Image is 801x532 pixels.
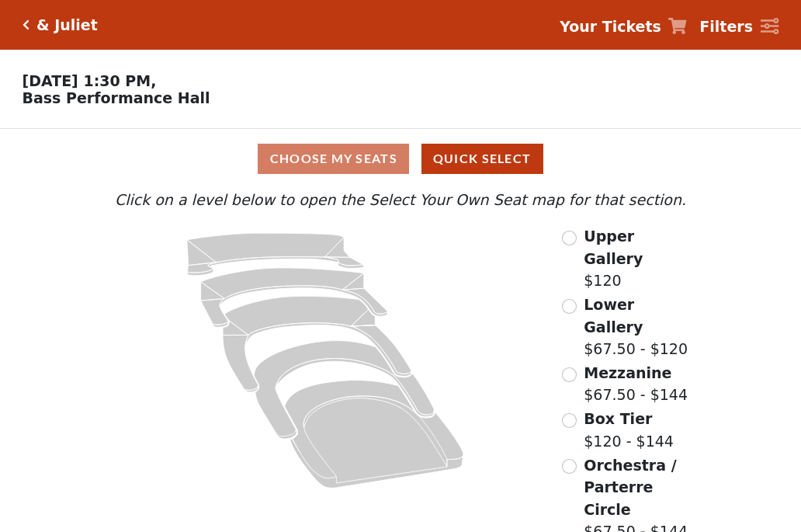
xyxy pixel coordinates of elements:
[187,233,364,276] path: Upper Gallery - Seats Available: 306
[560,18,661,35] strong: Your Tickets
[699,18,753,35] strong: Filters
[584,410,652,427] span: Box Tier
[584,296,643,336] span: Lower Gallery
[36,16,98,34] h5: & Juliet
[584,362,688,406] label: $67.50 - $144
[111,189,690,211] p: Click on a level below to open the Select Your Own Seat map for that section.
[584,228,643,267] span: Upper Gallery
[23,19,29,30] a: Click here to go back to filters
[584,364,671,381] span: Mezzanine
[584,408,674,452] label: $120 - $144
[584,225,690,292] label: $120
[421,144,543,174] button: Quick Select
[285,381,464,489] path: Orchestra / Parterre Circle - Seats Available: 32
[584,294,690,360] label: $67.50 - $120
[201,268,388,327] path: Lower Gallery - Seats Available: 76
[560,16,687,38] a: Your Tickets
[699,16,778,38] a: Filters
[584,457,676,518] span: Orchestra / Parterre Circle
